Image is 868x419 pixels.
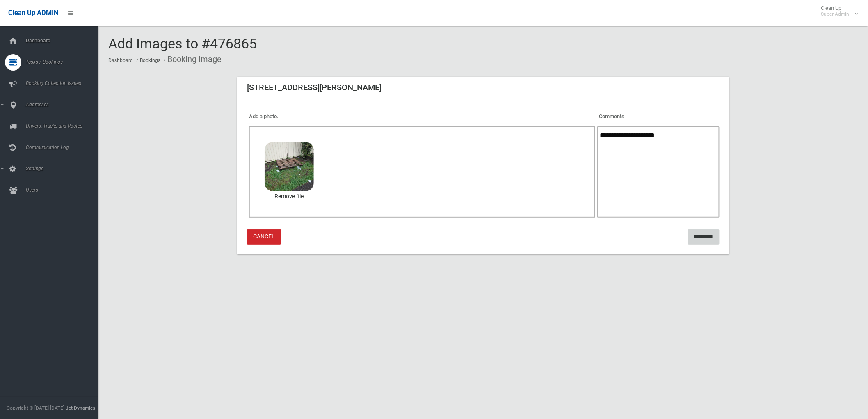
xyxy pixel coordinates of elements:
[7,405,64,411] span: Copyright © [DATE]-[DATE]
[247,229,281,245] a: Cancel
[23,38,105,44] span: Dashboard
[23,187,105,193] span: Users
[23,144,105,150] span: Communication Log
[23,123,105,129] span: Drivers, Trucks and Routes
[247,110,597,124] th: Add a photo.
[817,5,858,17] span: Clean Up
[265,191,314,202] a: Remove file
[247,83,381,92] h3: [STREET_ADDRESS][PERSON_NAME]
[23,59,105,65] span: Tasks / Bookings
[66,405,95,411] strong: Jet Dynamics
[108,57,133,63] a: Dashboard
[108,35,257,52] span: Add Images to #476865
[140,57,160,63] a: Bookings
[23,102,105,108] span: Addresses
[8,9,58,17] span: Clean Up ADMIN
[821,11,850,17] small: Super Admin
[162,52,222,67] li: Booking Image
[23,166,105,172] span: Settings
[597,110,720,124] th: Comments
[23,80,105,86] span: Booking Collection Issues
